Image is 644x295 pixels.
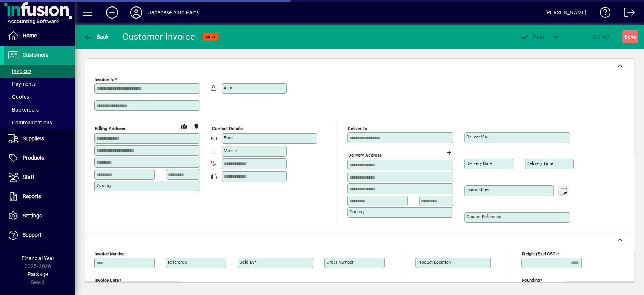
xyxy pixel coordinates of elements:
span: S [624,34,627,40]
mat-label: Country [96,183,111,188]
button: Back [81,30,111,43]
span: ost [520,34,544,40]
a: Logout [618,2,635,26]
div: Japanese Auto Parts [148,6,199,19]
mat-label: Delivery time [527,161,553,166]
span: ave [624,31,636,43]
a: Home [4,26,75,45]
span: Package [28,271,48,277]
span: Communications [8,120,52,126]
a: Communications [4,116,75,129]
span: Settings [23,213,42,219]
a: Knowledge Base [594,2,610,26]
button: Profile [124,6,148,19]
a: Backorders [4,103,75,116]
mat-label: Deliver via [466,134,487,140]
span: Products [23,155,44,161]
mat-label: Invoice number [95,251,125,256]
span: Invoices [8,68,31,74]
span: Staff [23,174,34,180]
button: Post [516,30,548,43]
div: [PERSON_NAME] [545,6,586,19]
span: Home [23,33,37,39]
span: Support [23,232,41,238]
button: Add [100,6,124,19]
app-page-header-button: Back [75,30,117,43]
a: Suppliers [4,129,75,148]
mat-label: Attn [224,85,232,90]
a: Quotes [4,90,75,103]
mat-label: Country [349,209,364,214]
mat-label: Courier Reference [466,214,501,219]
mat-label: Freight (excl GST) [522,251,557,256]
span: Backorders [8,107,39,113]
span: Quotes [8,94,29,100]
a: Staff [4,168,75,187]
a: Payments [4,78,75,90]
button: Save [622,30,638,43]
button: Copy to Delivery address [190,120,202,132]
mat-label: Sold by [240,259,254,265]
mat-label: Rounding [522,278,540,283]
span: Customers [23,52,48,58]
mat-label: Delivery date [466,161,492,166]
div: Customer Invoice [123,31,195,43]
a: Support [4,226,75,245]
mat-label: Order number [326,259,354,265]
span: Financial Year [22,255,54,261]
mat-label: Product location [417,259,451,265]
span: NEW [206,34,215,39]
mat-label: Mobile [224,148,237,153]
a: View on map [178,120,190,132]
mat-label: Invoice To [95,77,115,82]
span: Payments [8,81,36,87]
span: Back [83,34,109,40]
mat-label: Reference [168,259,187,265]
button: Choose address [443,147,455,159]
a: Reports [4,187,75,206]
mat-label: Email [224,135,235,140]
a: Settings [4,206,75,225]
mat-label: Invoice date [95,278,119,283]
span: Reports [23,193,41,199]
a: Products [4,149,75,168]
mat-label: Instructions [466,187,489,193]
a: Invoices [4,65,75,78]
span: Suppliers [23,135,44,141]
mat-label: Deliver To [348,126,367,131]
span: P [533,34,536,40]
